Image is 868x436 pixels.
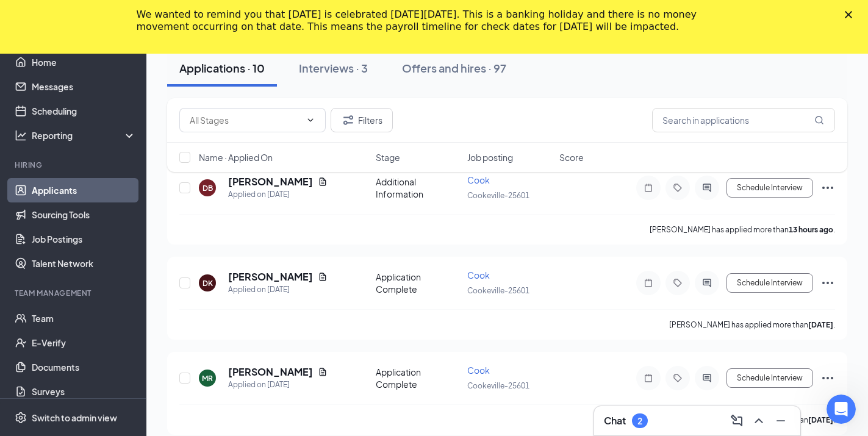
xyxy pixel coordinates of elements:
svg: Ellipses [820,276,835,290]
svg: Settings [15,412,27,424]
div: 2 [637,416,642,426]
button: Minimize [771,411,791,431]
a: Applicants [32,178,136,202]
span: Cook [467,365,490,376]
svg: ChevronDown [306,115,315,125]
span: Cook [467,270,490,281]
span: Cookeville-25601 [467,381,529,390]
h3: Chat [604,414,626,427]
span: Score [559,151,584,163]
a: Surveys [32,379,136,404]
div: Additional Information [376,176,461,200]
b: 13 hours ago [789,225,833,234]
div: Reporting [32,129,137,141]
div: Switch to admin view [32,412,117,424]
svg: ActiveChat [700,373,714,383]
svg: Document [318,272,328,282]
svg: Ellipses [820,180,835,195]
div: Application Complete [376,366,461,390]
svg: Filter [341,113,356,127]
svg: ActiveChat [700,278,714,288]
span: Stage [376,151,400,163]
a: Job Postings [32,227,136,251]
span: Cookeville-25601 [467,286,529,295]
a: Documents [32,355,136,379]
button: Schedule Interview [726,178,813,198]
div: DB [203,183,213,193]
div: Close [845,11,857,18]
div: DK [203,278,213,288]
span: Job posting [467,151,513,163]
span: Name · Applied On [199,151,273,163]
svg: Note [641,373,656,383]
svg: Note [641,278,656,288]
div: Applied on [DATE] [228,284,328,296]
span: Cookeville-25601 [467,191,529,200]
iframe: Intercom live chat [827,395,856,424]
svg: Note [641,183,656,193]
div: Applied on [DATE] [228,188,328,201]
svg: Tag [670,373,685,383]
a: Scheduling [32,99,136,123]
b: [DATE] [808,415,833,424]
h5: [PERSON_NAME] [228,365,313,379]
div: Hiring [15,160,134,170]
a: E-Verify [32,331,136,355]
a: Home [32,50,136,74]
a: Messages [32,74,136,99]
div: Applications · 10 [179,60,265,76]
p: [PERSON_NAME] has applied more than . [669,320,835,330]
input: Search in applications [652,108,835,132]
button: Filter Filters [331,108,393,132]
div: Team Management [15,288,134,298]
div: Application Complete [376,271,461,295]
svg: MagnifyingGlass [814,115,824,125]
div: We wanted to remind you that [DATE] is celebrated [DATE][DATE]. This is a banking holiday and the... [137,9,712,33]
p: [PERSON_NAME] has applied more than . [650,224,835,235]
svg: Minimize [773,413,788,428]
button: Schedule Interview [726,368,813,388]
svg: ChevronUp [751,413,766,428]
a: Team [32,306,136,331]
a: Sourcing Tools [32,202,136,227]
svg: Tag [670,278,685,288]
div: Offers and hires · 97 [402,60,506,76]
button: ChevronUp [749,411,769,431]
svg: Document [318,367,328,377]
svg: Tag [670,183,685,193]
svg: Analysis [15,129,27,141]
svg: ActiveChat [700,183,714,193]
svg: ComposeMessage [730,413,744,428]
svg: Ellipses [820,371,835,385]
input: All Stages [190,113,301,127]
div: Applied on [DATE] [228,379,328,391]
div: Interviews · 3 [299,60,368,76]
h5: [PERSON_NAME] [228,270,313,284]
a: Talent Network [32,251,136,276]
b: [DATE] [808,320,833,329]
div: MR [202,373,213,384]
button: ComposeMessage [727,411,747,431]
button: Schedule Interview [726,273,813,293]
